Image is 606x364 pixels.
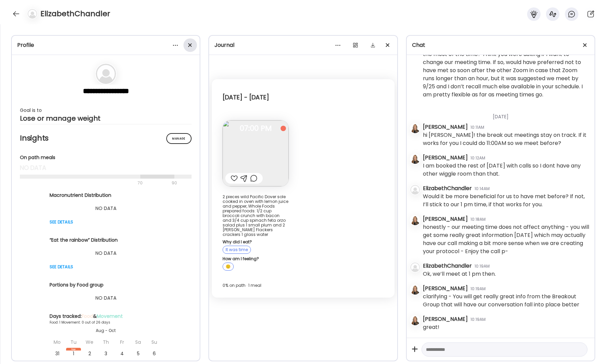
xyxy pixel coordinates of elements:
img: bg-avatar-default.svg [410,185,420,194]
div: Why did I eat? [223,240,289,244]
div: 🙂 [223,263,234,271]
div: clarifying - You will get really great info from the Breakout Group that will have our conversati... [423,293,589,309]
div: 1 [66,348,81,359]
div: Sep [66,348,81,351]
img: avatars%2FC7qqOxmwlCb4p938VsoDHlkq1VT2 [410,285,420,295]
div: Food: 1 Movement: 0 out of 26 days [50,320,162,325]
div: 31 [50,348,65,359]
div: Goal is to [20,106,192,114]
div: NO DATA [50,294,162,302]
div: ElizabethChandler [423,262,472,270]
div: [DATE] [423,105,589,123]
div: 10:12AM [470,155,485,161]
div: NO DATA [50,249,162,257]
span: 07:00 PM [223,125,289,131]
div: 4 [115,348,129,359]
div: 10:19AM [474,263,490,269]
img: bg-avatar-default.svg [28,9,37,19]
div: Ok, we’ll meet at 1 pm then. [423,270,496,278]
div: Would it be more beneficial for us to have met before? If not, I’ll stick to our 1 pm time, if th... [423,192,589,209]
div: [PERSON_NAME] [423,123,468,131]
div: 6 [147,348,162,359]
div: Macronutrient Distribution [50,192,162,199]
div: 10:14AM [474,186,490,192]
div: 10:11AM [470,124,484,130]
div: I am booked the rest of [DATE] with calls so I dont have any other wiggle room than that. [423,162,589,178]
div: [PERSON_NAME] [423,315,468,323]
h2: Insights [20,133,192,143]
div: ElizabethChandler [423,184,472,192]
div: Su [147,336,162,348]
div: 10:18AM [470,216,486,222]
div: “Eat the rainbow” Distribution [50,237,162,244]
div: 2 pieces wild Pacific Dover sole cooked in oven with lemon juice and pepper, Whole Foods prepared... [223,194,289,237]
div: honestly - our meeting time does not affect anything - you will get some really great information... [423,223,589,255]
div: 10:19AM [470,286,486,292]
div: 70 [20,179,170,187]
div: [DATE] - [DATE] [223,93,269,101]
img: bg-avatar-default.svg [410,263,420,272]
div: 3 [98,348,113,359]
div: hi [PERSON_NAME]! the break out meetings stay on track. If it works for you I could do 11:00AM so... [423,131,589,147]
div: 0% on path · 1 meal [223,281,383,290]
div: [PERSON_NAME] [423,215,468,223]
div: no data [20,164,192,172]
div: Aug - Oct [50,328,162,334]
div: NO DATA [50,204,162,212]
div: Portions by Food group [50,281,162,289]
div: Mo [50,336,65,348]
div: It was time [223,246,251,254]
div: Fr [115,336,129,348]
div: 5 [131,348,146,359]
div: Chat [412,41,589,49]
div: Journal [214,41,392,49]
div: 2 [82,348,97,359]
div: Th [98,336,113,348]
img: avatars%2FC7qqOxmwlCb4p938VsoDHlkq1VT2 [410,124,420,133]
div: Days tracked: & [50,313,162,320]
div: We [82,336,97,348]
div: On path meals [20,154,192,161]
h4: ElizabethChandler [40,8,110,19]
div: Tu [66,336,81,348]
img: images%2FLmewejLqqxYGdaZecVheXEEv6Df2%2FPWICyYjnJ1xzUna3ej8h%2Fnp5mTXeWC5Wum1NnPiQV_240 [223,120,289,186]
img: avatars%2FC7qqOxmwlCb4p938VsoDHlkq1VT2 [410,216,420,225]
div: Profile [17,41,194,49]
div: Hi [PERSON_NAME] - Looking forward to working with you. Anything I should prepare before we meet ... [423,34,589,99]
div: Sa [131,336,146,348]
div: great! [423,323,439,331]
span: Food [82,313,93,320]
div: 90 [171,179,178,187]
div: [PERSON_NAME] [423,284,468,293]
span: Movement [97,313,123,320]
div: Lose or manage weight [20,114,192,122]
div: How am I feeling? [223,256,289,261]
img: avatars%2FC7qqOxmwlCb4p938VsoDHlkq1VT2 [410,154,420,164]
img: bg-avatar-default.svg [96,64,116,84]
div: [PERSON_NAME] [423,154,468,162]
div: 10:19AM [470,316,486,323]
img: avatars%2FC7qqOxmwlCb4p938VsoDHlkq1VT2 [410,316,420,325]
div: Manage [166,133,192,144]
